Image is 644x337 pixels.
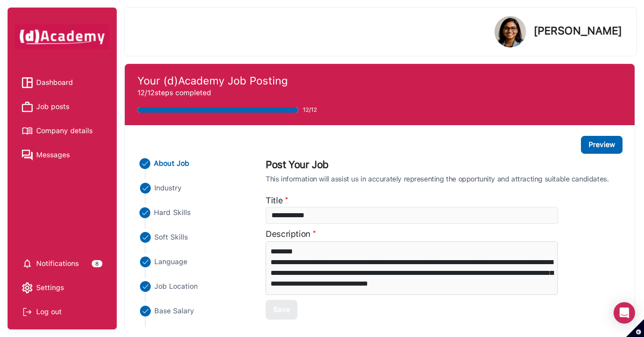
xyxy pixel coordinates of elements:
[36,100,69,114] span: Job posts
[626,319,644,337] button: Set cookie preferences
[154,183,182,194] span: Industry
[140,232,151,243] img: ...
[154,158,190,169] span: About Job
[495,16,526,47] img: Profile
[266,194,283,207] label: Title
[22,148,102,162] a: Messages iconMessages
[137,75,622,88] h4: Your (d)Academy Job Posting
[137,207,250,218] li: Close
[137,88,622,98] p: 12/12 steps completed
[266,228,310,241] label: Description
[138,257,250,267] li: Close
[140,207,150,218] img: ...
[154,306,194,316] span: Base Salary
[22,126,33,136] img: Company details icon
[36,148,70,162] span: Messages
[140,183,151,194] img: ...
[36,257,79,270] span: Notifications
[22,258,33,269] img: setting
[138,232,250,243] li: Close
[140,158,150,169] img: ...
[303,105,317,114] span: 12/12
[154,257,187,267] span: Language
[140,281,151,292] img: ...
[138,183,250,194] li: Close
[266,175,619,184] p: This information will assist us in accurately representing the opportunity and attracting suitabl...
[22,305,102,319] div: Log out
[138,306,250,316] li: Close
[154,207,191,218] span: Hard Skills
[266,300,297,320] button: Save
[138,281,250,292] li: Close
[154,281,198,292] span: Job Location
[22,150,33,160] img: Messages icon
[15,24,110,49] img: dAcademy
[140,306,151,316] img: ...
[36,124,93,138] span: Company details
[614,302,635,324] div: Open Intercom Messenger
[137,158,250,169] li: Close
[22,124,102,138] a: Company details iconCompany details
[22,77,33,88] img: Dashboard icon
[36,281,64,295] span: Settings
[22,282,33,293] img: setting
[22,76,102,89] a: Dashboard iconDashboard
[140,257,151,267] img: ...
[36,76,73,89] span: Dashboard
[581,136,623,154] button: Preview
[273,304,290,315] div: Save
[154,232,188,243] span: Soft Skills
[92,260,102,267] div: 8
[534,25,622,36] p: [PERSON_NAME]
[22,100,102,114] a: Job posts iconJob posts
[266,157,619,175] label: Post Your Job
[22,101,33,112] img: Job posts icon
[22,307,33,317] img: Log out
